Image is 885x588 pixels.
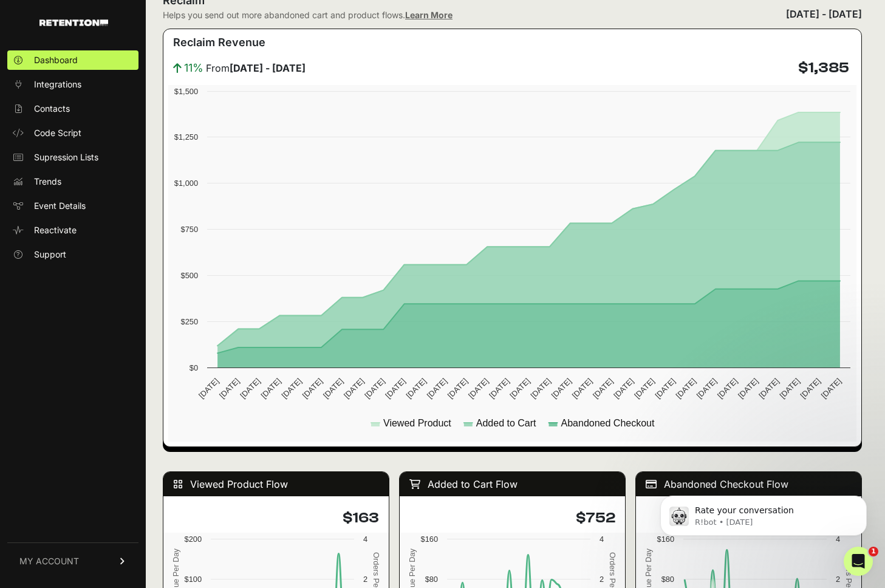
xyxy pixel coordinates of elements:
[280,377,304,400] text: [DATE]
[321,377,345,400] text: [DATE]
[476,418,536,428] text: Added to Cart
[421,535,438,544] text: $160
[190,363,198,372] text: $0
[383,377,407,400] text: [DATE]
[466,377,490,400] text: [DATE]
[400,472,625,496] div: Added to Cart Flow
[34,200,86,212] span: Event Details
[7,123,138,143] a: Code Script
[34,224,77,236] span: Reactivate
[844,547,873,576] iframe: Intercom live chat
[34,54,78,66] span: Dashboard
[206,61,306,75] span: From
[174,87,198,96] text: $1,500
[163,9,453,21] div: Helps you send out more abandoned cart and product flows.
[7,148,138,167] a: Supression Lists
[7,99,138,118] a: Contacts
[674,377,698,400] text: [DATE]
[301,377,324,400] text: [DATE]
[7,172,138,191] a: Trends
[259,377,282,400] text: [DATE]
[197,377,220,400] text: [DATE]
[661,575,674,584] text: $80
[487,377,511,400] text: [DATE]
[642,470,885,555] iframe: Intercom notifications message
[570,377,594,400] text: [DATE]
[591,377,615,400] text: [DATE]
[632,377,656,400] text: [DATE]
[798,58,849,78] h4: $1,385
[869,547,878,556] span: 1
[425,377,449,400] text: [DATE]
[217,377,241,400] text: [DATE]
[363,377,386,400] text: [DATE]
[19,555,79,567] span: MY ACCOUNT
[174,132,198,142] text: $1,250
[34,176,61,188] span: Trends
[383,418,451,428] text: Viewed Product
[600,575,604,584] text: 2
[34,248,66,261] span: Support
[39,19,108,26] img: Retention.com
[184,60,203,77] span: 11%
[181,317,198,326] text: $250
[799,377,822,400] text: [DATE]
[363,535,367,544] text: 4
[173,508,379,528] h4: $163
[508,377,531,400] text: [DATE]
[181,271,198,280] text: $500
[612,377,635,400] text: [DATE]
[636,472,861,496] div: Abandoned Checkout Flow
[836,575,840,584] text: 2
[342,377,366,400] text: [DATE]
[819,377,843,400] text: [DATE]
[181,225,198,234] text: $750
[7,220,138,240] a: Reactivate
[561,418,655,428] text: Abandoned Checkout
[7,196,138,216] a: Event Details
[173,34,265,51] h3: Reclaim Revenue
[238,377,262,400] text: [DATE]
[757,377,781,400] text: [DATE]
[34,127,81,139] span: Code Script
[7,75,138,94] a: Integrations
[550,377,573,400] text: [DATE]
[736,377,760,400] text: [DATE]
[695,377,719,400] text: [DATE]
[716,377,739,400] text: [DATE]
[529,377,553,400] text: [DATE]
[363,575,367,584] text: 2
[786,7,862,21] div: [DATE] - [DATE]
[7,542,138,579] a: MY ACCOUNT
[230,62,306,74] strong: [DATE] - [DATE]
[653,377,677,400] text: [DATE]
[34,103,70,115] span: Contacts
[777,377,801,400] text: [DATE]
[405,10,453,20] a: Learn More
[446,377,470,400] text: [DATE]
[600,535,604,544] text: 4
[163,472,389,496] div: Viewed Product Flow
[174,179,198,188] text: $1,000
[405,377,428,400] text: [DATE]
[185,575,202,584] text: $100
[34,151,98,163] span: Supression Lists
[185,535,202,544] text: $200
[7,245,138,264] a: Support
[425,575,438,584] text: $80
[34,78,81,91] span: Integrations
[7,50,138,70] a: Dashboard
[409,508,615,528] h4: $752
